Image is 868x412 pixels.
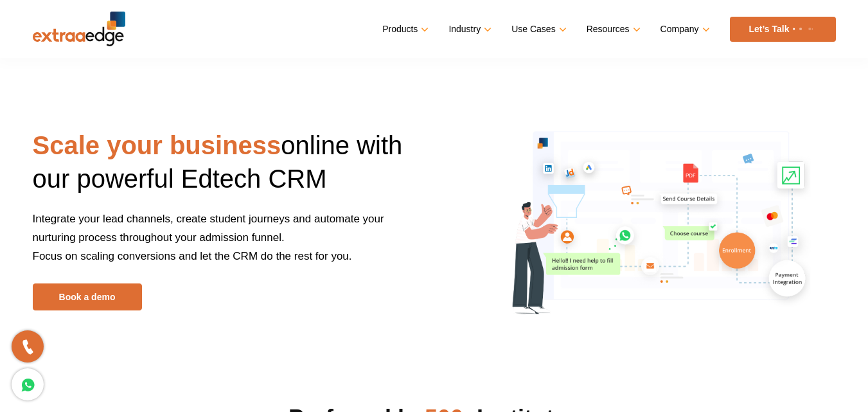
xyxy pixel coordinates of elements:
h1: online with our powerful Edtech CRM [33,129,425,210]
a: Industry [448,20,489,39]
strong: Scale your business [33,131,281,159]
a: Resources [587,20,638,39]
p: Integrate your lead channels, create student journeys and automate your nurturing process through... [33,210,425,283]
a: Use Cases [511,20,563,39]
a: Products [382,20,426,39]
a: Book a demo [33,283,142,310]
img: scale-your-business-online-with-edtech-crm [493,107,828,331]
a: Company [660,20,707,39]
a: Let’s Talk [730,17,836,42]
